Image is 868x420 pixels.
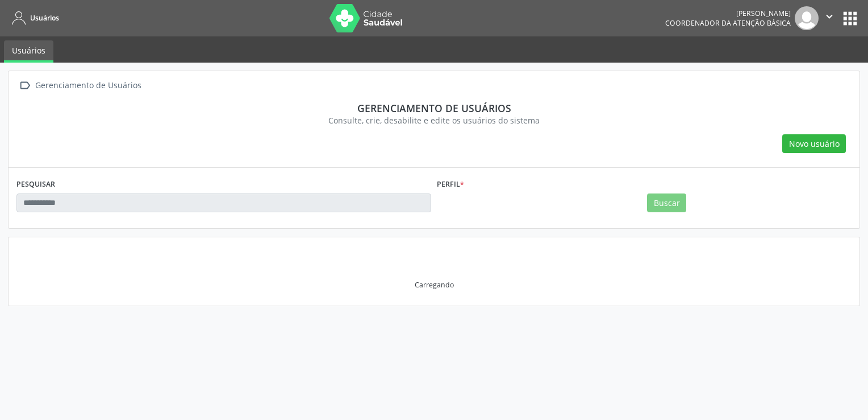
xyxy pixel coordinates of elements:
[4,40,53,63] a: Usuários
[16,77,33,94] i: 
[840,9,860,28] button: apps
[823,10,836,23] i: 
[33,77,143,94] div: Gerenciamento de Usuários
[16,77,143,94] a:  Gerenciamento de Usuários
[30,13,59,23] span: Usuários
[16,176,55,193] label: PESQUISAR
[24,102,844,114] div: Gerenciamento de usuários
[24,114,844,126] div: Consulte, crie, desabilite e edite os usuários do sistema
[437,176,464,193] label: Perfil
[819,6,840,30] button: 
[415,280,454,290] div: Carregando
[665,9,791,18] div: [PERSON_NAME]
[795,6,819,30] img: img
[8,9,59,27] a: Usuários
[647,193,686,213] button: Buscar
[782,134,846,154] button: Novo usuário
[665,18,791,28] span: Coordenador da Atenção Básica
[789,138,840,150] span: Novo usuário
